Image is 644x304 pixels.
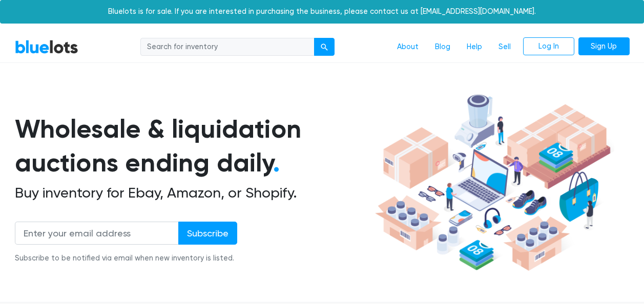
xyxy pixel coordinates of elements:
input: Enter your email address [15,222,179,245]
img: hero-ee84e7d0318cb26816c560f6b4441b76977f77a177738b4e94f68c95b2b83dbb.png [371,90,614,276]
a: Sell [490,37,519,57]
a: BlueLots [15,39,78,54]
h2: Buy inventory for Ebay, Amazon, or Shopify. [15,184,371,202]
a: Sign Up [578,37,630,56]
a: Log In [523,37,574,56]
span: . [273,147,280,178]
input: Search for inventory [140,38,315,56]
a: Blog [427,37,459,57]
h1: Wholesale & liquidation auctions ending daily [15,112,371,180]
input: Subscribe [178,222,237,245]
div: Subscribe to be notified via email when new inventory is listed. [15,253,237,264]
a: Help [459,37,490,57]
a: About [389,37,427,57]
